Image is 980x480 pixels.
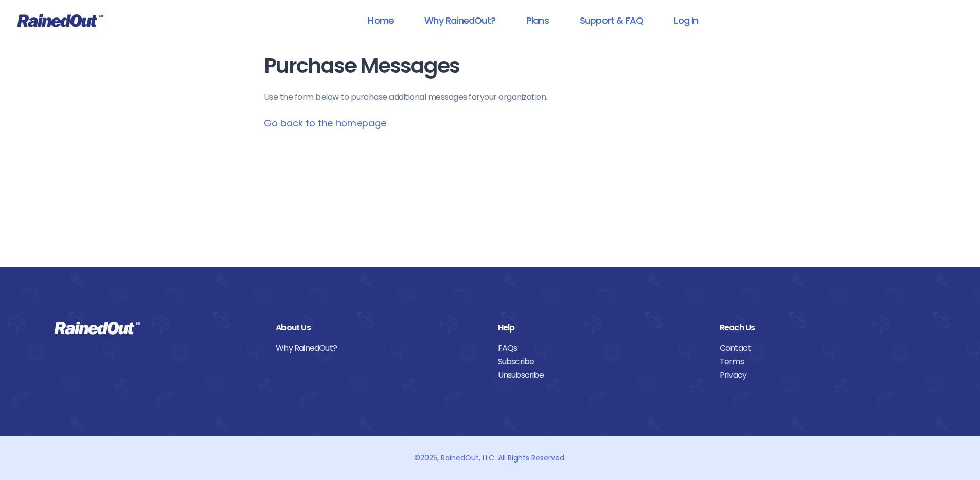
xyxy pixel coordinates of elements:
[354,9,407,32] a: Home
[498,355,704,368] a: Subscribe
[498,342,704,355] a: FAQs
[720,321,926,335] div: Reach Us
[264,91,717,103] p: Use the form below to purchase additional messages for your organization .
[720,368,926,382] a: Privacy
[411,9,509,32] a: Why RainedOut?
[513,9,562,32] a: Plans
[720,342,926,355] a: Contact
[264,117,386,130] a: Go back to the homepage
[566,9,656,32] a: Support & FAQ
[661,9,711,32] a: Log In
[720,355,926,368] a: Terms
[276,321,482,335] div: About Us
[498,368,704,382] a: Unsubscribe
[276,342,482,355] a: Why RainedOut?
[264,54,717,78] h1: Purchase Messages
[498,321,704,335] div: Help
